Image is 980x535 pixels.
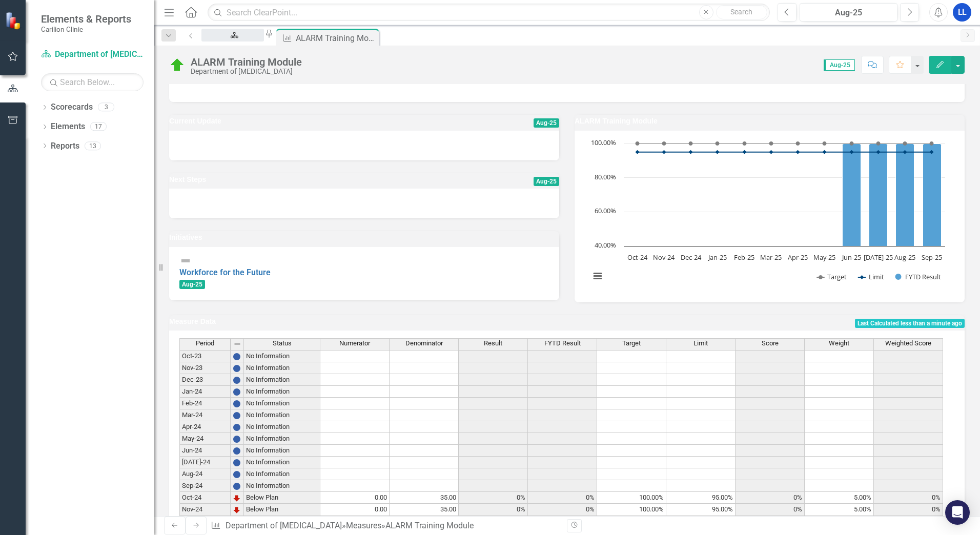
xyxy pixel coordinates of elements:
[585,138,954,292] div: Chart. Highcharts interactive chart.
[823,150,827,154] path: May-25, 95. Limit.
[585,138,950,292] svg: Interactive chart
[595,206,616,215] text: 60.00%
[636,141,934,146] g: Target, series 1 of 3. Line with 12 data points.
[179,457,231,468] td: [DATE]-24
[244,350,320,362] td: No Information
[233,459,241,467] img: BgCOk07PiH71IgAAAABJRU5ErkJggg==
[191,68,302,75] div: Department of [MEDICAL_DATA]
[922,253,942,262] text: Sep-25
[945,500,970,525] div: Open Intercom Messenger
[796,141,800,146] path: Apr-25, 100. Target.
[534,177,559,186] span: Aug-25
[528,504,597,516] td: 0%
[179,267,271,277] a: Workforce for the Future
[244,398,320,409] td: No Information
[85,141,101,150] div: 13
[211,38,255,51] div: Welcome Page
[5,12,23,30] img: ClearPoint Strategy
[179,398,231,409] td: Feb-24
[662,150,666,154] path: Nov-24, 95. Limit.
[930,141,934,146] path: Sep-25, 100. Target.
[813,253,835,262] text: May-25
[346,521,381,530] a: Measures
[98,103,114,112] div: 3
[41,49,144,60] a: Department of [MEDICAL_DATA]
[226,521,342,530] a: Department of [MEDICAL_DATA]
[484,340,502,347] span: Result
[591,138,616,147] text: 100.00%
[201,29,264,42] a: Welcome Page
[233,411,241,420] img: BgCOk07PiH71IgAAAABJRU5ErkJggg==
[736,504,805,516] td: 0%
[575,117,965,125] h3: ALARM Training Module
[90,122,107,131] div: 17
[244,362,320,374] td: No Information
[622,340,641,347] span: Target
[736,492,805,504] td: 0%
[41,13,131,25] span: Elements & Reports
[179,492,231,504] td: Oct-24
[736,516,805,527] td: 0%
[923,143,942,246] path: Sep-25, 100. FYTD Result.
[855,319,965,328] span: Last Calculated less than a minute ago
[390,516,459,527] td: 35.00
[51,101,93,113] a: Scorecards
[874,504,943,516] td: 0%
[296,32,376,45] div: ALARM Training Module
[636,141,640,146] path: Oct-24, 100. Target.
[244,504,320,516] td: Below Plan
[179,409,231,421] td: Mar-24
[179,445,231,457] td: Jun-24
[233,482,241,490] img: BgCOk07PiH71IgAAAABJRU5ErkJggg==
[876,150,881,154] path: Jul-25, 95. Limit.
[169,57,186,73] img: On Target
[805,516,874,527] td: 5.00%
[211,520,559,532] div: » »
[689,141,693,146] path: Dec-24, 100. Target.
[41,73,144,91] input: Search Below...
[244,386,320,398] td: No Information
[662,141,666,146] path: Nov-24, 100. Target.
[666,504,736,516] td: 95.00%
[803,7,894,19] div: Aug-25
[179,433,231,445] td: May-24
[903,150,907,154] path: Aug-25, 95. Limit.
[273,340,292,347] span: Status
[743,150,747,154] path: Feb-25, 95. Limit.
[51,140,79,152] a: Reports
[734,253,754,262] text: Feb-25
[244,492,320,504] td: Below Plan
[244,516,320,527] td: Below Plan
[869,143,888,246] path: Jul-25, 100. FYTD Result.
[544,340,581,347] span: FYTD Result
[233,470,241,479] img: BgCOk07PiH71IgAAAABJRU5ErkJggg==
[693,340,708,347] span: Limit
[179,421,231,433] td: Apr-24
[805,504,874,516] td: 5.00%
[169,234,559,241] h3: Initiatives
[850,150,854,154] path: Jun-25, 95. Limit.
[681,253,702,262] text: Dec-24
[179,374,231,386] td: Dec-23
[534,118,559,128] span: Aug-25
[233,340,241,348] img: 8DAGhfEEPCf229AAAAAElFTkSuQmCC
[896,143,914,246] path: Aug-25, 100. FYTD Result.
[179,468,231,480] td: Aug-24
[51,121,85,133] a: Elements
[244,421,320,433] td: No Information
[244,445,320,457] td: No Information
[179,516,231,527] td: Dec-24
[385,521,474,530] div: ALARM Training Module
[874,492,943,504] td: 0%
[716,150,720,154] path: Jan-25, 95. Limit.
[196,340,214,347] span: Period
[716,141,720,146] path: Jan-25, 100. Target.
[762,340,779,347] span: Score
[244,374,320,386] td: No Information
[895,272,942,281] button: Show FYTD Result
[796,150,800,154] path: Apr-25, 95. Limit.
[653,253,675,262] text: Nov-24
[320,492,390,504] td: 0.00
[320,516,390,527] td: 0.00
[874,516,943,527] td: 0%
